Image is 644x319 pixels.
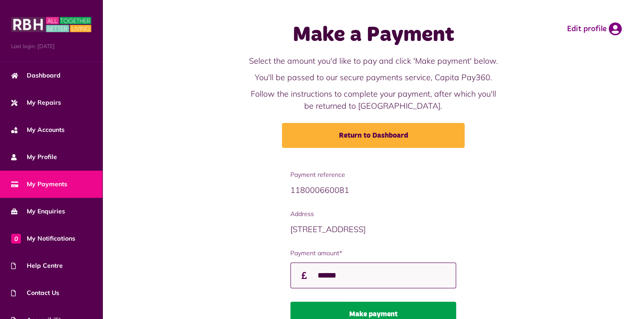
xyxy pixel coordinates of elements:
[290,185,349,195] span: 118000660081
[567,22,622,36] a: Edit profile
[11,71,61,80] span: Dashboard
[247,88,500,112] p: Follow the instructions to complete your payment, after which you'll be returned to [GEOGRAPHIC_D...
[247,71,500,83] p: You'll be passed to our secure payments service, Capita Pay360.
[11,16,91,33] img: MyRBH
[11,207,65,216] span: My Enquiries
[11,152,57,162] span: My Profile
[11,98,61,107] span: My Repairs
[290,249,456,258] label: Payment amount*
[11,234,75,243] span: My Notifications
[290,170,456,180] span: Payment reference
[11,180,67,189] span: My Payments
[290,224,366,234] span: [STREET_ADDRESS]
[290,209,456,219] span: Address
[11,233,21,243] span: 0
[11,261,63,270] span: Help Centre
[11,125,65,135] span: My Accounts
[11,42,91,50] span: Last login: [DATE]
[282,123,465,148] a: Return to Dashboard
[247,55,500,67] p: Select the amount you'd like to pay and click 'Make payment' below.
[247,22,500,48] h1: Make a Payment
[11,288,59,298] span: Contact Us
